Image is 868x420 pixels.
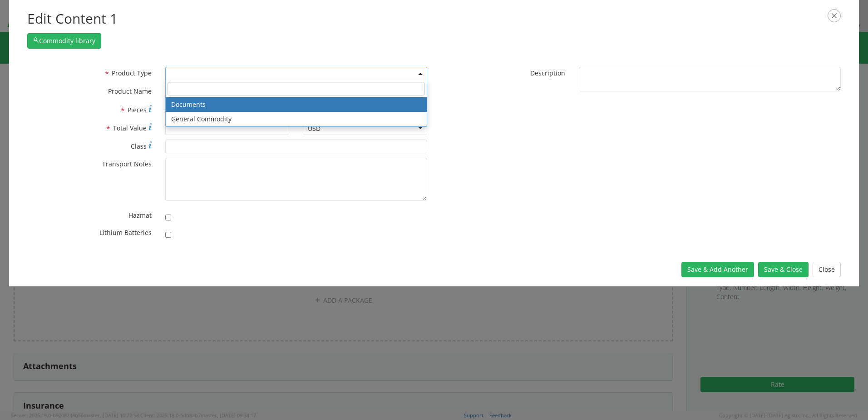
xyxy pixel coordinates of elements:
h2: Edit Content 1 [27,9,841,29]
span: Total Value [113,124,147,132]
li: General Commodity [166,112,427,126]
span: Class [131,142,147,150]
span: Hazmat [128,211,152,220]
button: Save & Add Another [681,262,754,277]
button: Save & Close [758,262,809,277]
span: Description [530,69,565,77]
div: USD [308,124,321,133]
button: Close [813,262,841,277]
span: Product Name [108,87,152,95]
button: Commodity library [27,33,101,49]
span: Pieces [128,105,147,114]
li: Documents [166,97,427,112]
span: Transport Notes [102,160,152,168]
span: Product Type [112,69,152,77]
span: Lithium Batteries [99,228,152,237]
